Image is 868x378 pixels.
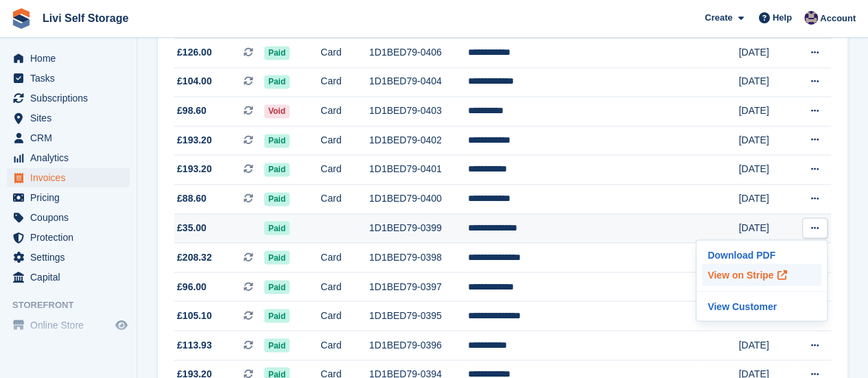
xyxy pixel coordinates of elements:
[320,301,369,331] td: Card
[264,104,290,118] span: Void
[264,163,290,176] span: Paid
[702,246,821,263] a: Download PDF
[738,126,792,155] td: [DATE]
[705,11,732,25] span: Create
[369,97,468,126] td: 1D1BED79-0403
[320,67,369,97] td: Card
[30,148,113,167] span: Analytics
[7,248,130,267] a: menu
[30,49,113,68] span: Home
[264,221,290,235] span: Paid
[30,316,113,335] span: Online Store
[177,133,212,147] span: £193.20
[7,128,130,147] a: menu
[264,280,290,294] span: Paid
[369,155,468,185] td: 1D1BED79-0401
[369,243,468,272] td: 1D1BED79-0398
[264,192,290,206] span: Paid
[30,108,113,128] span: Sites
[702,297,821,315] a: View Customer
[320,155,369,185] td: Card
[30,128,113,147] span: CRM
[7,228,130,247] a: menu
[264,46,290,60] span: Paid
[30,69,113,88] span: Tasks
[7,188,130,207] a: menu
[7,148,130,167] a: menu
[30,248,113,267] span: Settings
[320,331,369,360] td: Card
[37,7,134,29] a: Livi Self Storage
[369,301,468,331] td: 1D1BED79-0395
[264,134,290,147] span: Paid
[320,126,369,155] td: Card
[738,67,792,97] td: [DATE]
[177,308,212,322] span: £105.10
[369,67,468,97] td: 1D1BED79-0404
[264,309,290,322] span: Paid
[369,331,468,360] td: 1D1BED79-0396
[30,208,113,227] span: Coupons
[177,338,212,352] span: £113.93
[320,97,369,126] td: Card
[264,75,290,88] span: Paid
[369,272,468,301] td: 1D1BED79-0397
[177,104,207,118] span: £98.60
[11,8,32,29] img: stora-icon-8386f47178a22dfd0bd8f6a31ec36ba5ce8667c1dd55bd0f319d3a0aa187defe.svg
[7,69,130,88] a: menu
[30,228,113,247] span: Protection
[738,213,792,243] td: [DATE]
[264,338,290,352] span: Paid
[113,317,130,333] a: Preview store
[804,11,818,25] img: Jim
[773,11,792,25] span: Help
[369,38,468,68] td: 1D1BED79-0406
[7,208,130,227] a: menu
[320,243,369,272] td: Card
[738,97,792,126] td: [DATE]
[7,88,130,108] a: menu
[177,74,212,88] span: £104.00
[264,250,290,264] span: Paid
[320,185,369,214] td: Card
[820,12,856,25] span: Account
[320,272,369,301] td: Card
[369,185,468,214] td: 1D1BED79-0400
[30,188,113,207] span: Pricing
[738,155,792,185] td: [DATE]
[30,88,113,108] span: Subscriptions
[702,263,821,285] a: View on Stripe
[738,38,792,68] td: [DATE]
[12,298,137,312] span: Storefront
[177,279,207,294] span: £96.00
[738,185,792,214] td: [DATE]
[30,168,113,187] span: Invoices
[7,108,130,128] a: menu
[7,268,130,287] a: menu
[7,316,130,335] a: menu
[177,162,212,176] span: £193.20
[369,213,468,243] td: 1D1BED79-0399
[177,250,212,264] span: £208.32
[177,191,207,206] span: £88.60
[320,38,369,68] td: Card
[369,126,468,155] td: 1D1BED79-0402
[30,268,113,287] span: Capital
[7,168,130,187] a: menu
[177,220,207,235] span: £35.00
[7,49,130,68] a: menu
[738,331,792,360] td: [DATE]
[177,45,212,60] span: £126.00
